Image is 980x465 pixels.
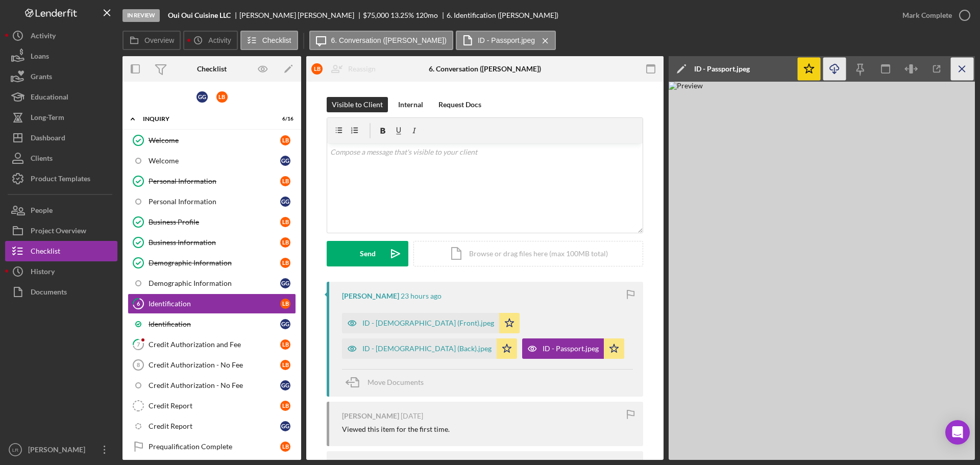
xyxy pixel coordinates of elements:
[128,130,296,151] a: WelcomeLB
[5,107,117,128] button: Long-Term
[363,11,389,19] span: $75,000
[149,198,280,206] div: Personal Information
[128,151,296,171] a: WelcomeGG
[280,217,290,227] div: L B
[362,345,492,353] div: ID - [DEMOGRAPHIC_DATA] (Back).jpeg
[280,421,290,431] div: G G
[5,26,117,46] button: Activity
[280,401,290,411] div: L B
[5,439,117,460] button: LR[PERSON_NAME]
[128,273,296,293] a: Demographic InformationGG
[122,9,160,22] div: In Review
[280,258,290,268] div: L B
[280,135,290,145] div: L B
[216,91,228,103] div: L B
[149,157,280,165] div: Welcome
[128,375,296,396] a: Credit Authorization - No FeeGG
[31,66,52,89] div: Grants
[892,5,975,26] button: Mark Complete
[31,128,65,151] div: Dashboard
[311,63,323,75] div: L B
[522,338,624,359] button: ID - Passport.jpeg
[149,259,280,267] div: Demographic Information
[5,282,117,302] button: Documents
[128,396,296,416] a: Credit ReportLB
[342,292,399,300] div: [PERSON_NAME]
[31,241,60,264] div: Checklist
[137,362,140,368] tspan: 8
[149,136,280,144] div: Welcome
[143,116,268,122] div: Inquiry
[149,300,280,308] div: Identification
[429,65,541,73] div: 6. Conversation ([PERSON_NAME])
[447,11,558,19] div: 6. Identification ([PERSON_NAME])
[398,97,423,112] div: Internal
[5,221,117,241] button: Project Overview
[280,176,290,186] div: L B
[122,31,181,50] button: Overview
[31,261,55,284] div: History
[208,36,231,44] label: Activity
[342,425,450,433] div: Viewed this item for the first time.
[5,66,117,87] button: Grants
[31,26,56,48] div: Activity
[128,171,296,191] a: Personal InformationLB
[128,334,296,355] a: 7Credit Authorization and FeeLB
[240,31,298,50] button: Checklist
[5,200,117,221] button: People
[12,447,18,453] text: LR
[348,59,376,79] div: Reassign
[280,237,290,248] div: L B
[128,232,296,253] a: Business InformationLB
[31,46,49,69] div: Loans
[342,338,517,359] button: ID - [DEMOGRAPHIC_DATA] (Back).jpeg
[5,46,117,66] button: Loans
[149,320,280,328] div: Identification
[128,416,296,436] a: Credit ReportGG
[401,292,442,300] time: 2025-10-04 00:09
[280,278,290,288] div: G G
[5,148,117,168] a: Clients
[149,443,280,451] div: Prequalification Complete
[31,148,53,171] div: Clients
[393,97,428,112] button: Internal
[31,168,90,191] div: Product Templates
[149,238,280,247] div: Business Information
[128,436,296,457] a: Prequalification CompleteLB
[183,31,237,50] button: Activity
[280,380,290,390] div: G G
[5,87,117,107] a: Educational
[149,422,280,430] div: Credit Report
[390,11,414,19] div: 13.25 %
[945,420,970,445] div: Open Intercom Messenger
[128,191,296,212] a: Personal InformationGG
[331,36,447,44] label: 6. Conversation ([PERSON_NAME])
[149,381,280,389] div: Credit Authorization - No Fee
[149,177,280,185] div: Personal Information
[5,241,117,261] a: Checklist
[128,253,296,273] a: Demographic InformationLB
[280,442,290,452] div: L B
[144,36,174,44] label: Overview
[26,439,92,462] div: [PERSON_NAME]
[327,241,408,266] button: Send
[149,361,280,369] div: Credit Authorization - No Fee
[669,82,975,460] img: Preview
[239,11,363,19] div: [PERSON_NAME] [PERSON_NAME]
[5,128,117,148] button: Dashboard
[197,91,208,103] div: G G
[360,241,376,266] div: Send
[168,11,231,19] b: Oui Oui Cuisine LLC
[309,31,453,50] button: 6. Conversation ([PERSON_NAME])
[149,279,280,287] div: Demographic Information
[149,218,280,226] div: Business Profile
[5,261,117,282] button: History
[456,31,556,50] button: ID - Passport.jpeg
[31,107,64,130] div: Long-Term
[902,5,952,26] div: Mark Complete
